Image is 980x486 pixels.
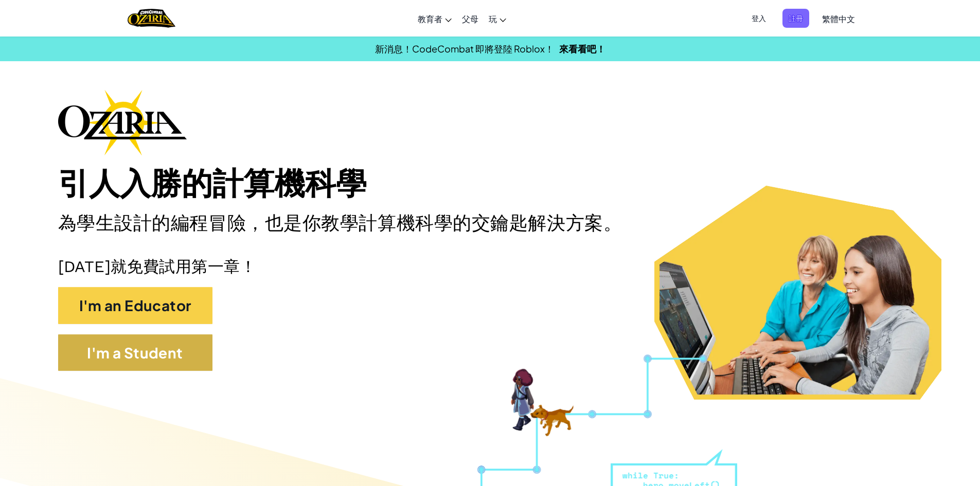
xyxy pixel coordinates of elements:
[822,13,855,24] span: 繁體中文
[128,8,175,29] a: Ozaria by CodeCombat logo
[559,43,605,55] a: 來看看吧！
[418,13,442,24] span: 教育者
[58,334,212,371] button: I'm a Student
[58,257,922,277] p: [DATE]就免費試用第一章！
[484,5,511,32] a: 玩
[128,8,175,29] img: Home
[817,5,860,32] a: 繁體中文
[413,5,457,32] a: 教育者
[457,5,484,32] a: 父母
[58,210,637,236] h2: 為學生設計的編程冒險，也是你教學計算機科學的交鑰匙解決方案。
[782,9,809,28] button: 註冊
[58,89,187,155] img: Ozaria branding logo
[58,287,212,324] button: I'm an Educator
[375,43,554,55] span: 新消息！CodeCombat 即將登陸 Roblox！
[745,9,772,28] button: 登入
[489,13,497,24] span: 玩
[58,166,922,203] h1: 引人入勝的計算機科學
